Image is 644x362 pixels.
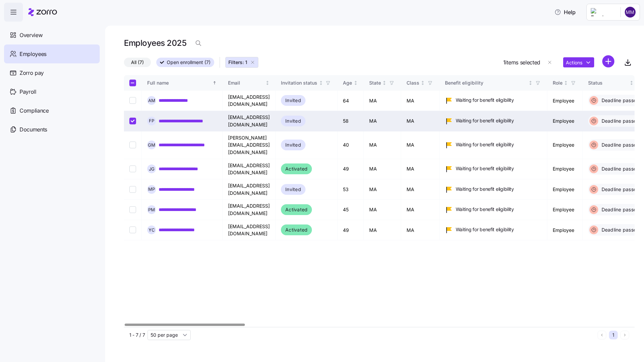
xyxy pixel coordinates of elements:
[223,75,276,91] th: EmailNot sorted
[554,8,576,16] span: Help
[4,44,100,63] a: Employees
[337,220,364,240] td: 49
[401,200,440,220] td: MA
[364,91,401,111] td: MA
[600,97,640,104] span: Deadline passed
[129,206,136,213] input: Select record 6
[503,58,540,67] span: 1 items selected
[401,179,440,200] td: MA
[528,81,533,85] div: Not sorted
[401,111,440,131] td: MA
[285,117,301,125] span: Invited
[547,179,583,200] td: Employee
[285,96,301,104] span: Invited
[547,75,583,91] th: RoleNot sorted
[563,81,568,85] div: Not sorted
[547,220,583,240] td: Employee
[276,75,337,91] th: Invitation statusNot sorted
[369,79,381,87] div: State
[609,331,618,339] button: 1
[124,38,186,48] h1: Employees 2025
[401,75,440,91] th: ClassNot sorted
[364,131,401,159] td: MA
[223,111,276,131] td: [EMAIL_ADDRESS][DOMAIN_NAME]
[148,98,155,103] span: A M
[167,58,211,67] span: Open enrollment (7)
[20,50,46,58] span: Employees
[364,75,401,91] th: StateNot sorted
[4,101,100,120] a: Compliance
[445,79,527,87] div: Benefit eligibility
[598,331,606,339] button: Previous page
[129,80,136,86] input: Select all records
[129,227,136,233] input: Select record 7
[337,131,364,159] td: 40
[4,26,100,44] a: Overview
[4,63,100,82] a: Zorro pay
[148,187,155,191] span: M P
[364,159,401,179] td: MA
[281,79,317,87] div: Invitation status
[337,200,364,220] td: 45
[225,57,258,68] button: Filters: 1
[129,165,136,172] input: Select record 4
[20,31,42,39] span: Overview
[148,143,155,147] span: G M
[456,206,514,213] span: Waiting for benefit eligibility
[319,81,323,85] div: Not sorted
[147,79,211,87] div: Full name
[401,131,440,159] td: MA
[285,226,308,234] span: Activated
[600,186,640,193] span: Deadline passed
[4,120,100,139] a: Documents
[129,186,136,193] input: Select record 5
[440,75,547,91] th: Benefit eligibilityNot sorted
[456,117,514,124] span: Waiting for benefit eligibility
[547,200,583,220] td: Employee
[285,206,308,214] span: Activated
[223,179,276,200] td: [EMAIL_ADDRESS][DOMAIN_NAME]
[20,88,36,96] span: Payroll
[364,200,401,220] td: MA
[343,79,352,87] div: Age
[620,331,629,339] button: Next page
[588,79,628,87] div: Status
[566,60,582,65] span: Actions
[549,5,581,19] button: Help
[456,141,514,148] span: Waiting for benefit eligibility
[629,81,634,85] div: Not sorted
[129,142,136,148] input: Select record 3
[600,206,640,213] span: Deadline passed
[285,185,301,193] span: Invited
[223,200,276,220] td: [EMAIL_ADDRESS][DOMAIN_NAME]
[131,58,144,67] span: All (7)
[337,179,364,200] td: 53
[149,228,155,232] span: Y C
[563,57,594,67] button: Actions
[337,75,364,91] th: AgeNot sorted
[353,81,358,85] div: Not sorted
[547,111,583,131] td: Employee
[223,159,276,179] td: [EMAIL_ADDRESS][DOMAIN_NAME]
[591,8,615,16] img: Employer logo
[364,220,401,240] td: MA
[382,81,387,85] div: Not sorted
[148,208,155,212] span: P M
[600,118,640,124] span: Deadline passed
[364,179,401,200] td: MA
[456,165,514,172] span: Waiting for benefit eligibility
[337,159,364,179] td: 49
[547,131,583,159] td: Employee
[142,75,223,91] th: Full nameSorted ascending
[600,227,640,233] span: Deadline passed
[547,91,583,111] td: Employee
[223,91,276,111] td: [EMAIL_ADDRESS][DOMAIN_NAME]
[401,91,440,111] td: MA
[407,79,419,87] div: Class
[600,165,640,172] span: Deadline passed
[285,141,301,149] span: Invited
[20,125,47,134] span: Documents
[129,97,136,104] input: Select record 1
[265,81,270,85] div: Not sorted
[600,142,640,148] span: Deadline passed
